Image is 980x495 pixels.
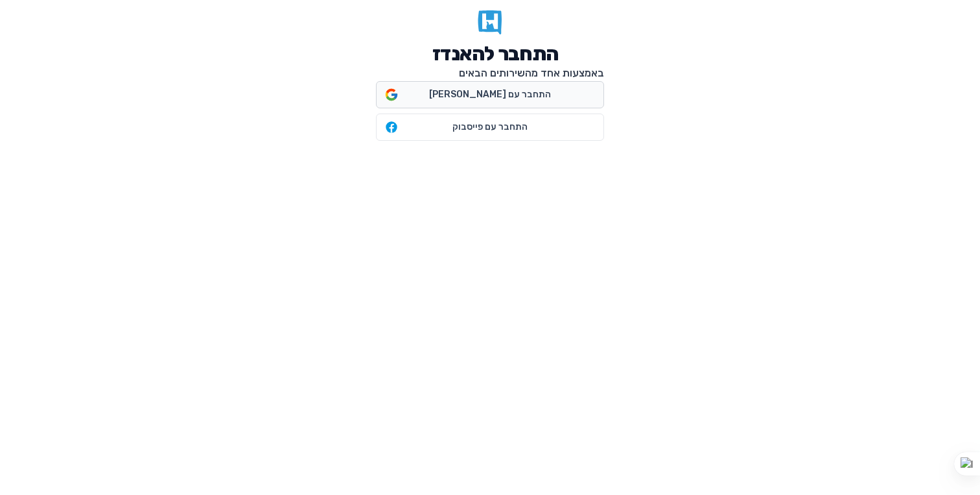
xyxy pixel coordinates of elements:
button: התחבר עם פייסבוק [376,114,604,141]
span: באמצעות אחד מהשירותים הבאים [459,67,604,79]
h1: התחבר להאנדז [432,42,558,66]
span: התחבר עם פייסבוק [452,121,528,134]
button: התחבר עם [PERSON_NAME] [376,81,604,108]
span: התחבר עם [PERSON_NAME] [429,88,551,101]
